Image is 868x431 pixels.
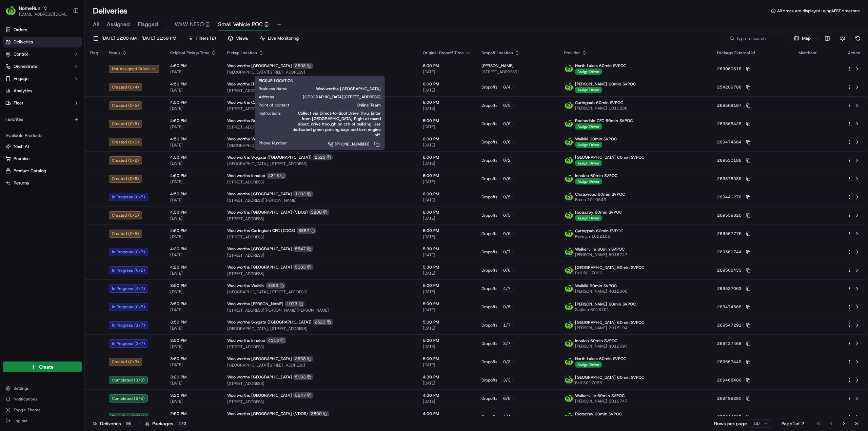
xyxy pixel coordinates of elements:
span: 4:50 PM [170,228,216,233]
span: Woolworths Caringbah CFC (CDOS) [227,100,295,105]
span: [PERSON_NAME] 4012666 [575,289,628,294]
div: Favorites [3,114,82,125]
span: Assign Driver [575,142,602,148]
span: Nash AI [14,143,29,150]
span: Assigned [107,20,130,28]
img: ww.png [565,156,573,165]
div: 0 / 5 [500,121,514,127]
span: Orders [14,27,27,33]
span: Dropoffs [481,231,497,236]
img: ww.png [565,357,573,366]
span: Settings [14,386,29,391]
span: 6:00 PM [423,210,471,215]
span: 269557449 [717,359,742,365]
span: Woolworths [GEOGRAPHIC_DATA] [227,265,292,270]
span: 269506433 [717,268,742,273]
button: 269557449 [717,359,750,365]
button: 269560744 [717,249,750,255]
span: [DATE] [423,161,471,166]
span: [DATE] [170,69,216,75]
span: 6:00 PM [423,155,471,160]
a: Analytics [3,85,82,96]
button: Filters(2) [185,34,219,43]
span: [DATE] [423,197,471,203]
div: 1073 [285,301,304,307]
span: 5:30 PM [423,265,471,270]
span: [DATE] [423,307,471,313]
button: 254209788 [717,84,750,90]
button: Views [225,34,251,43]
span: [DATE] [423,234,471,239]
span: Flagged [138,20,158,28]
span: 4:50 PM [170,173,216,178]
span: 4:50 PM [170,100,216,105]
button: 269440278 [717,194,750,200]
span: Walkerville 60min SVPOC [575,247,625,252]
span: [STREET_ADDRESS][PERSON_NAME] [227,198,412,203]
span: Pickup Location [227,50,257,56]
span: Dropoffs [481,158,497,163]
span: 6:00 PM [423,63,471,68]
span: [DATE] [423,271,471,276]
span: [GEOGRAPHIC_DATA] 60min SVPOC [575,155,644,160]
button: Orchestrate [3,61,82,72]
span: [DATE] 12:00 AM - [DATE] 11:59 PM [101,35,176,41]
span: Waikiki 60min SVPOC [575,136,617,142]
span: Rochedale CFC 60min SVPOC [575,118,633,123]
div: 2523 [313,319,333,325]
span: Map [802,35,811,41]
span: [GEOGRAPHIC_DATA][STREET_ADDRESS] [227,70,412,75]
span: Bruno 1010543 [575,197,625,202]
span: Assign Driver [575,160,602,166]
span: Woolworths [GEOGRAPHIC_DATA] [227,246,292,252]
span: 4:20 PM [170,246,216,252]
span: ( 2 ) [210,35,216,41]
span: [STREET_ADDRESS] [227,253,412,258]
span: Dropoffs [481,249,497,255]
button: 269474664 [717,139,750,145]
button: 269378089 [717,176,750,181]
span: Woolworths Skygate ([GEOGRAPHIC_DATA]) [227,155,312,160]
span: Woolworths Waikiki [227,136,264,142]
span: Bali 5017066 [575,270,644,276]
span: [STREET_ADDRESS][PERSON_NAME][PERSON_NAME] [227,308,412,313]
span: [DATE] [170,289,216,294]
span: [GEOGRAPHIC_DATA][STREET_ADDRESS] [285,94,381,100]
span: Woolworths [GEOGRAPHIC_DATA] [298,86,381,92]
span: Woolworths Caringbah CFC (CDOS) [227,228,295,233]
span: [STREET_ADDRESS][PERSON_NAME][PERSON_NAME] [227,88,412,93]
a: Deliveries [3,37,82,47]
button: Control [3,49,82,60]
span: [DATE] [170,216,216,221]
span: [PERSON_NAME] [481,63,514,68]
span: Address [259,94,274,100]
span: 4:50 PM [170,63,216,68]
img: ww.png [565,266,573,275]
div: 0 / 5 [500,212,514,218]
span: Dropoffs [481,84,497,90]
span: [PHONE_NUMBER] [335,141,370,147]
span: Product Catalog [14,168,46,174]
button: 269537063 [717,286,750,291]
span: Woolworths [GEOGRAPHIC_DATA] [227,63,292,68]
a: [PHONE_NUMBER] [298,140,381,148]
span: Waikiki 60min SVPOC [575,283,617,289]
div: 0 / 7 [500,249,514,255]
span: Online Team [300,102,381,108]
span: 269567775 [717,231,742,236]
span: All [93,20,99,28]
span: Orchestrate [14,63,37,70]
button: [DATE] 12:00 AM - [DATE] 11:59 PM [90,34,179,43]
span: [DATE] [423,106,471,111]
div: 0 / 6 [500,267,514,273]
button: Nash AI [3,141,82,152]
span: 269560744 [717,249,742,255]
span: 269440278 [717,194,742,200]
span: [PERSON_NAME] 5016747 [575,252,628,257]
span: [PERSON_NAME] 60min SVPOC [575,301,636,307]
button: Refresh [853,34,863,43]
span: [STREET_ADDRESS] [227,179,412,185]
span: Phone Number [259,140,287,146]
span: 4:50 PM [170,210,216,215]
span: All times are displayed using AEST timezone [777,8,860,14]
